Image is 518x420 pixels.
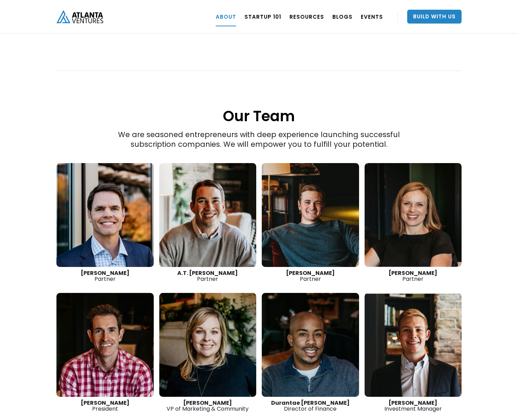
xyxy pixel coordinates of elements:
a: BLOGS [332,7,352,26]
a: Startup 101 [244,7,281,26]
div: Partner [365,270,462,282]
div: Partner [262,270,359,282]
div: President [56,400,154,412]
strong: [PERSON_NAME] [388,269,437,277]
strong: [PERSON_NAME] [388,399,437,407]
strong: [PERSON_NAME] [183,399,232,407]
strong: [PERSON_NAME] [286,269,335,277]
strong: A.T. [PERSON_NAME] [177,269,238,277]
div: Partner [56,270,154,282]
div: Director of Finance [262,400,359,412]
h1: Our Team [56,72,462,126]
div: Investment Manager [365,400,462,412]
strong: [PERSON_NAME] [81,269,129,277]
a: RESOURCES [289,7,324,26]
div: Partner [159,270,257,282]
div: VP of Marketing & Community [159,400,257,412]
a: Build With Us [407,10,462,24]
a: EVENTS [361,7,383,26]
strong: [PERSON_NAME] [81,399,129,407]
a: ABOUT [216,7,236,26]
strong: Durantae [PERSON_NAME] [271,399,350,407]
